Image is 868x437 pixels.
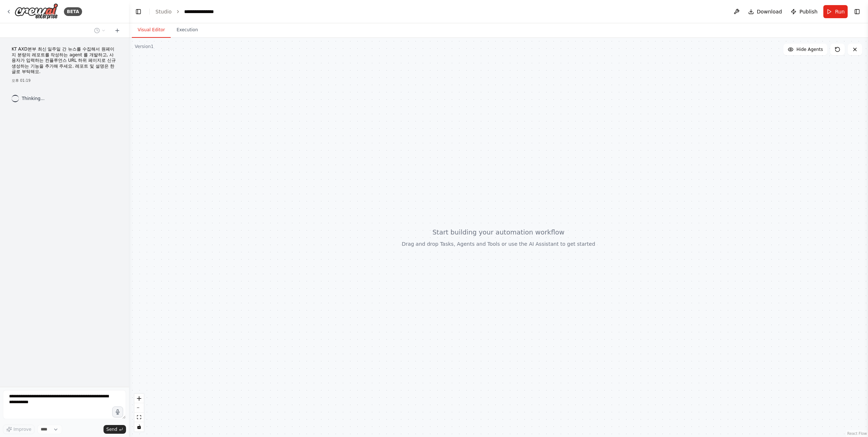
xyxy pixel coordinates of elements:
[835,8,845,15] span: Run
[135,44,154,49] div: Version 1
[12,78,117,83] div: 오후 01:19
[15,3,58,20] img: Logo
[132,23,171,38] button: Visual Editor
[171,23,204,38] button: Execution
[134,394,144,432] div: React Flow controls
[757,8,782,15] span: Download
[134,394,144,403] button: zoom in
[112,406,123,417] button: Click to speak your automation idea
[134,403,144,413] button: zoom out
[3,425,35,434] button: Improve
[134,422,144,432] button: toggle interactivity
[134,413,144,422] button: fit view
[783,44,827,55] button: Hide Agents
[12,47,117,75] p: KT AXD본부 최신 일주일 간 뉴스를 수집해서 원페이지 분량의 레포트를 작성하는 agent 를 개발하고, 사용자가 입력하는 컨플루언스 URL 하위 페이지로 신규 생성하는 기...
[745,5,785,18] button: Download
[799,8,818,15] span: Publish
[22,96,45,101] span: Thinking...
[13,426,31,432] span: Improve
[91,26,109,35] button: Switch to previous chat
[106,426,117,432] span: Send
[133,7,143,17] button: Hide left sidebar
[823,5,848,18] button: Run
[852,7,862,17] button: Show right sidebar
[155,8,220,15] nav: breadcrumb
[104,425,126,434] button: Send
[155,9,172,15] a: Studio
[64,7,82,16] div: BETA
[847,432,867,436] a: React Flow attribution
[111,26,123,35] button: Start a new chat
[788,5,820,18] button: Publish
[796,47,823,52] span: Hide Agents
